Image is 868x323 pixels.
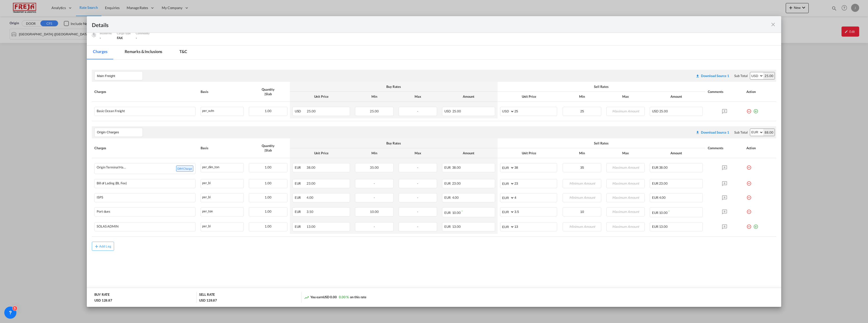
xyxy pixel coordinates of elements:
[307,210,313,214] span: 3.50
[770,21,776,28] md-icon: icon-close fg-AAA8AD m-0 cursor
[514,179,557,187] input: 23
[201,208,243,214] div: per_ton
[563,193,601,201] input: Minimum Amount
[87,45,198,59] md-pagination-wrapper: Use the left and right arrow keys to navigate between tabs
[201,179,243,186] div: per_bl
[417,109,418,113] span: -
[94,244,99,249] md-icon: icon-plus md-link-fg s20
[295,181,306,185] span: EUR
[659,195,666,200] span: 4.00
[176,165,193,172] span: DIM Charge
[201,193,243,200] div: per_bl
[452,109,461,113] span: 25.00
[440,148,498,158] th: Amount
[607,179,644,187] input: Maximum Amount
[693,128,732,137] button: Download original source rate sheet
[500,141,703,145] div: Sell Rates
[696,130,700,134] md-icon: icon-download
[295,165,306,169] span: EUR
[265,181,272,185] span: 1.00
[444,165,451,169] span: EUR
[604,148,647,158] th: Max
[744,82,776,102] th: Action
[307,109,316,113] span: 25.00
[444,225,451,229] span: EUR
[374,225,375,229] span: -
[307,225,315,229] span: 13.00
[652,181,658,185] span: EUR
[500,84,703,89] div: Sell Rates
[370,210,379,214] span: 10.00
[514,222,557,230] input: 13
[746,107,751,112] md-icon: icon-minus-circle-outline red-400-fg pt-7
[97,181,127,185] div: Bill of Lading (BL Fee)
[701,130,729,134] div: Download Source 1
[705,82,744,102] th: Comments
[417,181,418,185] span: -
[705,138,744,158] th: Comments
[514,193,557,201] input: 4
[136,36,137,40] span: -
[173,45,193,59] md-tab-item: T&C
[746,207,751,212] md-icon: icon-minus-circle-outline red-400-fg pt-7
[746,222,751,227] md-icon: icon-minus-circle-outline red-400-fg pt-7
[659,211,668,215] span: 10.00
[352,92,396,102] th: Min
[265,165,272,169] span: 1.00
[87,45,114,59] md-tab-item: Charges
[563,179,601,187] input: Minimum Amount
[417,210,418,214] span: -
[514,208,557,215] input: 3.5
[693,71,732,80] button: Download original source rate sheet
[607,222,644,230] input: Maximum Amount
[370,109,379,113] span: 25.00
[307,165,315,169] span: 38.00
[563,208,601,215] input: Minimum Amount
[659,109,668,113] span: 25.00
[100,36,112,40] div: -
[696,130,729,134] div: Download original source rate sheet
[652,109,659,113] span: USD
[92,21,708,28] div: Details
[563,222,601,230] input: Minimum Amount
[201,89,244,94] div: Basis
[119,45,168,59] md-tab-item: Remarks & Inclusions
[734,73,747,78] div: Sub Total
[514,107,557,115] input: 25
[295,225,306,229] span: EUR
[659,181,668,185] span: 23.00
[292,84,495,89] div: Buy Rates
[462,210,463,213] sup: Minimum amount
[292,141,495,145] div: Buy Rates
[87,16,781,307] md-dialog: Port of Loading ...
[607,163,644,171] input: Maximum Amount
[295,195,306,200] span: EUR
[339,295,349,299] span: 0.00 %
[201,107,243,113] div: per_w/m
[659,225,668,229] span: 13.00
[201,146,244,150] div: Basis
[652,165,658,169] span: EUR
[560,148,604,158] th: Min
[417,165,418,169] span: -
[99,245,111,248] div: Add Leg
[514,163,557,171] input: 38
[295,210,306,214] span: EUR
[659,165,668,169] span: 38.00
[746,179,751,184] md-icon: icon-minus-circle-outline red-400-fg pt-7
[563,107,601,115] input: Minimum Amount
[417,225,418,229] span: -
[265,224,272,228] span: 1.00
[444,181,451,185] span: EUR
[647,92,705,102] th: Amount
[417,195,418,200] span: -
[370,165,379,169] span: 35.00
[323,295,337,299] span: USD 0.00
[199,292,215,298] div: SELL RATE
[295,109,306,113] span: USD
[607,208,644,215] input: Maximum Amount
[746,193,751,198] md-icon: icon-minus-circle-outline red-400-fg pt-7
[452,211,461,215] span: 10.00
[97,225,119,228] div: SOLAS ADMIN
[307,195,313,200] span: 4.00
